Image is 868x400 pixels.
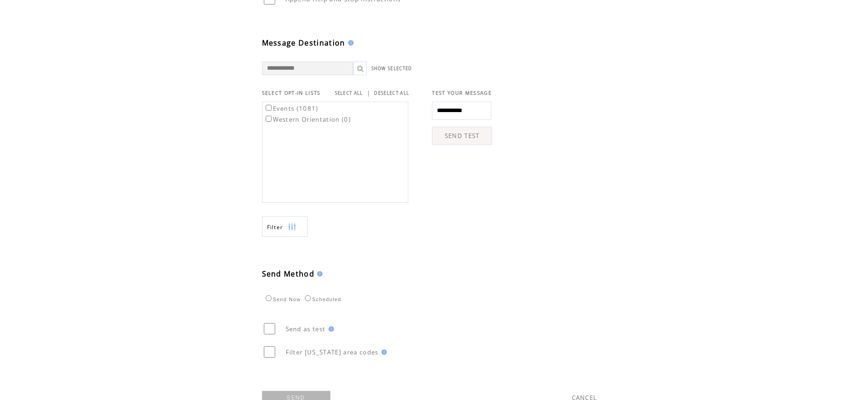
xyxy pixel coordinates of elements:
[305,295,311,301] input: Scheduled
[335,90,363,96] a: SELECT ALL
[262,38,345,48] span: Message Destination
[263,297,301,302] label: Send Now
[345,40,354,46] img: help.gif
[288,217,296,237] img: filters.png
[286,325,326,333] span: Send as test
[267,223,283,231] span: Show filters
[262,269,315,279] span: Send Method
[367,89,370,97] span: |
[262,90,321,96] span: SELECT OPT-IN LISTS
[379,349,387,355] img: help.gif
[266,105,272,111] input: Events (1081)
[314,271,323,277] img: help.gif
[432,127,492,145] a: SEND TEST
[266,116,272,122] input: Western Orientation (0)
[326,326,334,332] img: help.gif
[374,90,409,96] a: DESELECT ALL
[303,297,341,302] label: Scheduled
[266,295,272,301] input: Send Now
[264,115,351,123] label: Western Orientation (0)
[286,348,379,356] span: Filter [US_STATE] area codes
[432,90,492,96] span: TEST YOUR MESSAGE
[262,216,308,237] a: Filter
[264,104,318,113] label: Events (1081)
[371,66,412,72] a: SHOW SELECTED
